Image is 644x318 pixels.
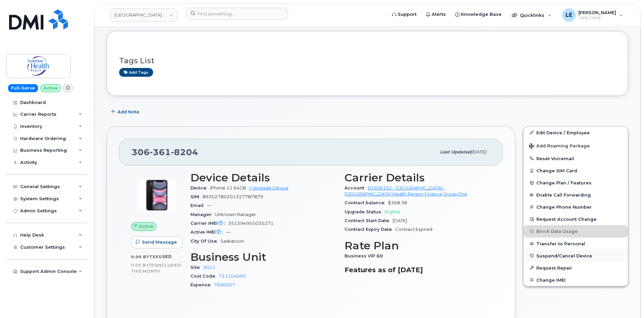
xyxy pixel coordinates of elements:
[393,218,407,223] span: [DATE]
[219,274,246,279] a: 711104005
[536,192,591,198] span: Enable Call Forwarding
[558,8,628,22] div: Logan Ellison
[190,229,226,235] span: Active IMEI
[578,10,616,15] span: [PERSON_NAME]
[190,172,336,184] h3: Device Details
[421,8,451,21] a: Alerts
[395,227,432,232] span: Contract Expired
[432,11,446,18] span: Alerts
[345,218,393,223] span: Contract Start Date
[214,282,235,287] a: 7600007
[529,143,590,150] span: Add Roaming Package
[524,201,628,213] button: Change Phone Number
[461,11,502,18] span: Knowledge Base
[186,8,288,20] input: Find something...
[207,203,211,208] span: —
[190,221,228,226] span: Carrier IMEI
[119,57,616,65] h3: Tags List
[524,139,628,152] button: Add Roaming Package
[171,147,198,157] span: 8204
[131,262,181,274] span: included this month
[451,8,506,21] a: Knowledge Base
[190,194,203,199] span: SIM
[345,253,386,258] span: Business VIP 60
[131,254,158,259] span: 0.00 Bytes
[119,68,153,76] a: Add tags
[507,8,556,22] div: Quicklinks
[471,149,486,154] span: [DATE]
[578,15,616,21] span: Help Desk
[524,238,628,250] button: Transfer to Personal
[524,177,628,189] button: Change Plan / Features
[524,189,628,201] button: Enable Call Forwarding
[203,194,263,199] span: 89302780201327787879
[190,282,214,287] span: Expense
[524,262,628,274] button: Request Repair
[190,203,207,208] span: Email
[150,147,171,157] span: 361
[566,11,572,19] span: LE
[615,289,639,313] iframe: Messenger Launcher
[139,223,153,229] span: Active
[345,185,368,190] span: Account
[345,240,491,252] h3: Rate Plan
[345,266,491,274] h3: Features as of [DATE]
[190,185,210,190] span: Device
[536,253,592,258] span: Suspend/Cancel Device
[345,200,388,205] span: Contract balance
[132,147,198,157] span: 306
[110,8,177,22] a: Saskatoon Health Region
[345,209,385,214] span: Upgrade Status
[536,180,592,185] span: Change Plan / Features
[345,185,467,197] a: 01506192 - [GEOGRAPHIC_DATA] - [GEOGRAPHIC_DATA] Health Region Finance Group One
[440,149,471,154] span: Last updated
[190,251,336,263] h3: Business Unit
[524,165,628,177] button: Change SIM Card
[190,265,203,270] span: Site
[387,8,421,21] a: Support
[131,263,157,268] span: 0.00 Bytes
[210,185,246,190] span: iPhone 11 64GB
[228,221,274,226] span: 351594955035271
[524,274,628,286] button: Change IMEI
[524,127,628,139] a: Edit Device / Employee
[107,106,145,118] button: Add Note
[203,265,215,270] a: 9011
[345,172,491,184] h3: Carrier Details
[524,213,628,225] button: Request Account Change
[385,209,400,214] span: Eligible
[398,11,417,18] span: Support
[190,212,215,217] span: Manager
[249,185,288,190] a: + Upgrade Device
[520,12,544,18] span: Quicklinks
[142,239,177,245] span: Send Message
[131,236,183,248] button: Send Message
[137,175,177,215] img: image20231002-4137094-9apcgt.jpeg
[215,212,256,217] span: Unknown Manager
[226,229,230,235] span: —
[158,254,172,259] span: used
[524,250,628,262] button: Suspend/Cancel Device
[190,274,219,279] span: Cost Code
[388,200,407,205] span: $368.38
[117,109,139,115] span: Add Note
[524,225,628,237] button: Block Data Usage
[345,227,395,232] span: Contract Expiry Date
[190,239,220,244] span: City Of Use
[524,152,628,165] button: Reset Voicemail
[220,239,244,244] span: Saskatoon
